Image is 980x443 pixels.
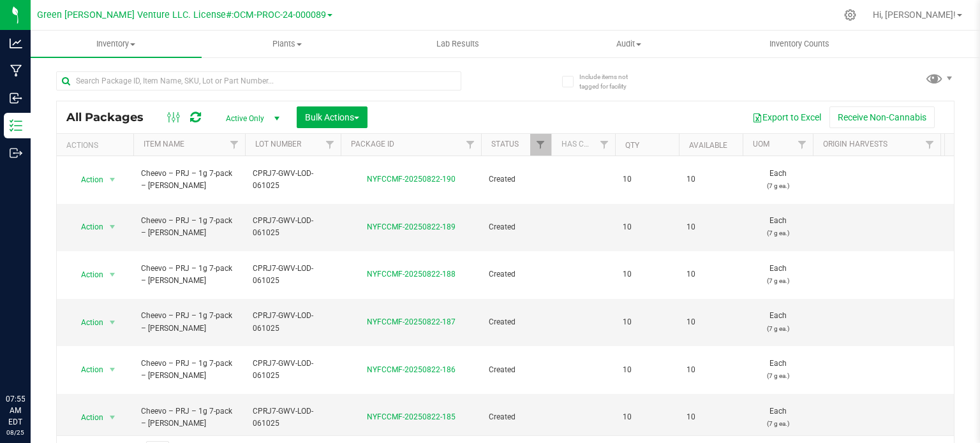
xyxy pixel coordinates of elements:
[141,358,237,382] span: Cheevo – PRJ – 1g 7-pack – [PERSON_NAME]
[579,72,643,91] span: Include items not tagged for facility
[10,119,22,132] inline-svg: Inventory
[687,411,735,423] span: 10
[105,314,121,331] span: select
[419,38,496,50] span: Lab Results
[919,134,940,156] a: Filter
[305,112,359,122] span: Bulk Actions
[623,316,671,328] span: 10
[544,38,713,50] span: Audit
[38,339,53,354] iframe: Resource center unread badge
[320,134,341,156] a: Filter
[750,418,805,430] p: (7 g ea.)
[750,323,805,335] p: (7 g ea.)
[750,275,805,287] p: (7 g ea.)
[714,31,885,57] a: Inventory Counts
[551,134,615,156] th: Has COA
[367,222,456,231] a: NYFCCMF-20250822-189
[489,364,544,376] span: Created
[70,171,104,189] span: Action
[253,215,333,239] span: CPRJ7-GWV-LOD-061025
[141,168,237,192] span: Cheevo – PRJ – 1g 7-pack – [PERSON_NAME]
[750,215,805,239] span: Each
[6,428,25,437] p: 08/25
[141,405,237,430] span: Cheevo – PRJ – 1g 7-pack – [PERSON_NAME]
[594,134,615,156] a: Filter
[10,64,22,77] inline-svg: Manufacturing
[141,215,237,239] span: Cheevo – PRJ – 1g 7-pack – [PERSON_NAME]
[373,31,544,57] a: Lab Results
[744,106,829,128] button: Export to Excel
[56,71,461,91] input: Search Package ID, Item Name, SKU, Lot or Part Number...
[202,31,373,57] a: Plants
[253,358,333,382] span: CPRJ7-GWV-LOD-061025
[367,175,456,184] a: NYFCCMF-20250822-190
[70,266,104,284] span: Action
[144,140,184,149] a: Item Name
[70,361,104,379] span: Action
[70,218,104,236] span: Action
[829,106,935,128] button: Receive Non-Cannabis
[253,263,333,287] span: CPRJ7-GWV-LOD-061025
[10,92,22,105] inline-svg: Inbound
[491,140,519,149] a: Status
[70,409,104,426] span: Action
[623,173,671,185] span: 10
[105,171,121,189] span: select
[105,218,121,236] span: select
[489,411,544,423] span: Created
[752,38,847,50] span: Inventory Counts
[10,147,22,159] inline-svg: Outbound
[489,173,544,185] span: Created
[202,38,372,50] span: Plants
[623,364,671,376] span: 10
[141,310,237,334] span: Cheevo – PRJ – 1g 7-pack – [PERSON_NAME]
[253,310,333,334] span: CPRJ7-GWV-LOD-061025
[460,134,481,156] a: Filter
[623,268,671,280] span: 10
[10,37,22,50] inline-svg: Analytics
[687,316,735,328] span: 10
[687,221,735,233] span: 10
[623,411,671,423] span: 10
[792,134,813,156] a: Filter
[66,110,156,124] span: All Packages
[351,140,394,149] a: Package ID
[687,173,735,185] span: 10
[105,266,121,284] span: select
[70,314,104,331] span: Action
[105,409,121,426] span: select
[105,361,121,379] span: select
[489,221,544,233] span: Created
[13,341,51,379] iframe: Resource center
[253,168,333,192] span: CPRJ7-GWV-LOD-061025
[625,141,639,150] a: Qty
[31,38,202,50] span: Inventory
[750,405,805,430] span: Each
[543,31,714,57] a: Audit
[367,317,456,326] a: NYFCCMF-20250822-187
[823,140,887,149] a: Origin Harvests
[689,141,727,150] a: Available
[489,268,544,280] span: Created
[367,365,456,374] a: NYFCCMF-20250822-186
[253,405,333,430] span: CPRJ7-GWV-LOD-061025
[750,310,805,334] span: Each
[6,393,25,428] p: 07:55 AM EDT
[66,141,128,150] div: Actions
[687,268,735,280] span: 10
[750,168,805,192] span: Each
[687,364,735,376] span: 10
[367,412,456,421] a: NYFCCMF-20250822-185
[750,370,805,382] p: (7 g ea.)
[37,10,326,20] span: Green [PERSON_NAME] Venture LLC. License#:OCM-PROC-24-000089
[297,106,367,128] button: Bulk Actions
[750,227,805,239] p: (7 g ea.)
[224,134,245,156] a: Filter
[873,10,956,20] span: Hi, [PERSON_NAME]!
[489,316,544,328] span: Created
[367,270,456,279] a: NYFCCMF-20250822-188
[750,263,805,287] span: Each
[842,9,858,21] div: Manage settings
[530,134,551,156] a: Filter
[750,358,805,382] span: Each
